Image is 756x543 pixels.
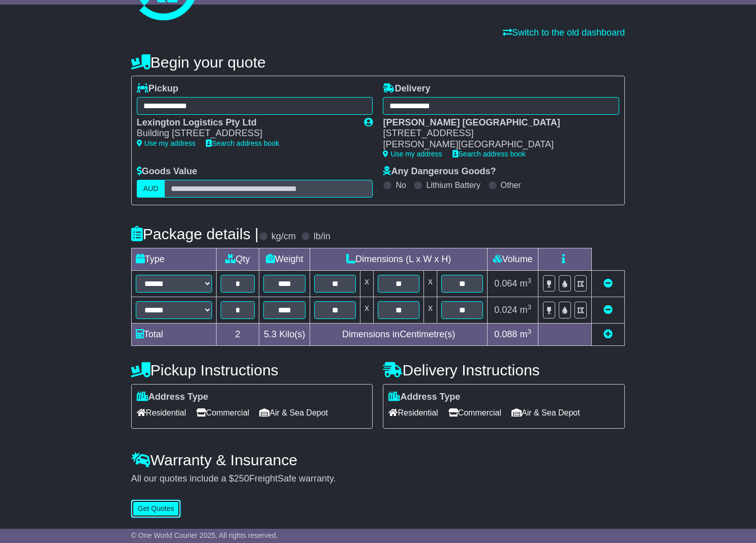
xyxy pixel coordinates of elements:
[383,150,442,158] a: Use my address
[527,277,531,284] sup: 3
[494,278,517,289] span: 0.064
[216,248,259,270] td: Qty
[131,452,625,468] h4: Warranty & Insurance
[396,180,406,190] label: No
[511,405,580,421] span: Air & Sea Depot
[527,328,531,335] sup: 3
[131,54,625,71] h4: Begin your quote
[520,329,531,339] span: m
[603,278,613,289] a: Remove this item
[271,231,296,242] label: kg/cm
[137,139,196,147] a: Use my address
[383,362,625,378] h4: Delivery Instructions
[383,117,609,129] div: [PERSON_NAME] [GEOGRAPHIC_DATA]
[137,180,165,198] label: AUD
[603,329,613,339] a: Add new item
[314,231,330,242] label: lb/in
[383,128,609,139] div: [STREET_ADDRESS]
[137,117,354,129] div: Lexington Logistics Pty Ltd
[383,83,430,94] label: Delivery
[259,248,310,270] td: Weight
[131,226,259,242] h4: Package details |
[131,473,625,485] div: All our quotes include a $ FreightSafe warranty.
[131,362,373,378] h4: Pickup Instructions
[206,139,279,147] a: Search address book
[448,405,501,421] span: Commercial
[494,305,517,315] span: 0.024
[527,303,531,311] sup: 3
[503,27,625,38] a: Switch to the old dashboard
[196,405,249,421] span: Commercial
[520,278,531,289] span: m
[603,305,613,315] a: Remove this item
[383,166,496,177] label: Any Dangerous Goods?
[137,166,197,177] label: Goods Value
[264,329,277,339] span: 5.3
[310,323,488,345] td: Dimensions in Centimetre(s)
[216,323,259,345] td: 2
[360,270,374,297] td: x
[488,248,538,270] td: Volume
[424,297,437,323] td: x
[388,392,460,403] label: Address Type
[310,248,488,270] td: Dimensions (L x W x H)
[137,128,354,139] div: Building [STREET_ADDRESS]
[501,180,521,190] label: Other
[137,83,178,94] label: Pickup
[137,405,186,421] span: Residential
[259,405,328,421] span: Air & Sea Depot
[383,139,609,150] div: [PERSON_NAME][GEOGRAPHIC_DATA]
[424,270,437,297] td: x
[388,405,438,421] span: Residential
[494,329,517,339] span: 0.088
[234,473,249,484] span: 250
[426,180,480,190] label: Lithium Battery
[452,150,526,158] a: Search address book
[131,248,216,270] td: Type
[259,323,310,345] td: Kilo(s)
[360,297,374,323] td: x
[137,392,208,403] label: Address Type
[131,500,181,518] button: Get Quotes
[131,323,216,345] td: Total
[520,305,531,315] span: m
[131,531,278,539] span: © One World Courier 2025. All rights reserved.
